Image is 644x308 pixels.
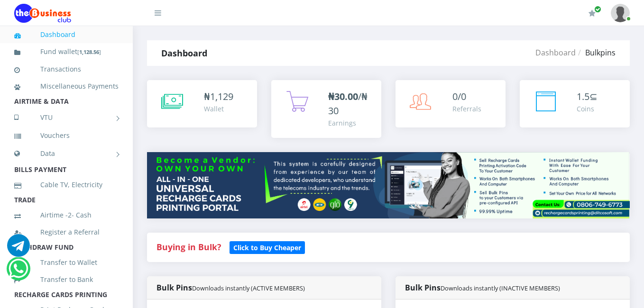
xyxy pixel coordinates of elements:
strong: Bulk Pins [156,282,305,293]
img: User [611,4,630,22]
strong: Dashboard [161,47,207,59]
a: Dashboard [535,47,576,58]
a: Dashboard [14,24,119,45]
div: Wallet [204,104,233,114]
a: Transfer to Wallet [14,252,119,273]
img: Logo [14,4,71,23]
strong: Buying in Bulk? [156,241,221,253]
a: Data [14,142,119,165]
span: 1,129 [210,90,233,103]
a: Miscellaneous Payments [14,75,119,97]
a: Fund wallet[1,128.56] [14,41,119,63]
a: Transfer to Bank [14,269,119,290]
a: ₦1,129 Wallet [147,80,257,127]
a: VTU [14,106,119,129]
div: ₦ [204,90,233,104]
img: multitenant_rcp.png [147,152,630,218]
a: ₦30.00/₦30 Earnings [271,80,381,138]
b: 1,128.56 [79,48,99,55]
span: 1.5 [577,90,589,103]
div: Referrals [452,104,481,114]
b: ₦30.00 [328,90,358,103]
small: Downloads instantly (INACTIVE MEMBERS) [441,284,560,292]
a: Cable TV, Electricity [14,174,119,196]
li: Bulkpins [576,47,616,58]
a: Vouchers [14,125,119,146]
a: Click to Buy Cheaper [230,241,305,253]
div: ⊆ [577,90,598,104]
a: Chat for support [7,241,30,257]
div: Coins [577,104,598,114]
b: Click to Buy Cheaper [233,243,301,252]
a: Transactions [14,58,119,80]
a: 0/0 Referrals [396,80,506,127]
small: [ ] [77,48,101,55]
span: /₦30 [328,90,368,117]
span: Renew/Upgrade Subscription [594,6,601,13]
a: Chat for support [9,264,28,280]
strong: Bulk Pins [405,282,560,293]
div: Earnings [328,118,372,128]
a: Airtime -2- Cash [14,204,119,226]
span: 0/0 [452,90,466,103]
i: Renew/Upgrade Subscription [589,9,596,17]
a: Register a Referral [14,221,119,243]
small: Downloads instantly (ACTIVE MEMBERS) [192,284,305,292]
